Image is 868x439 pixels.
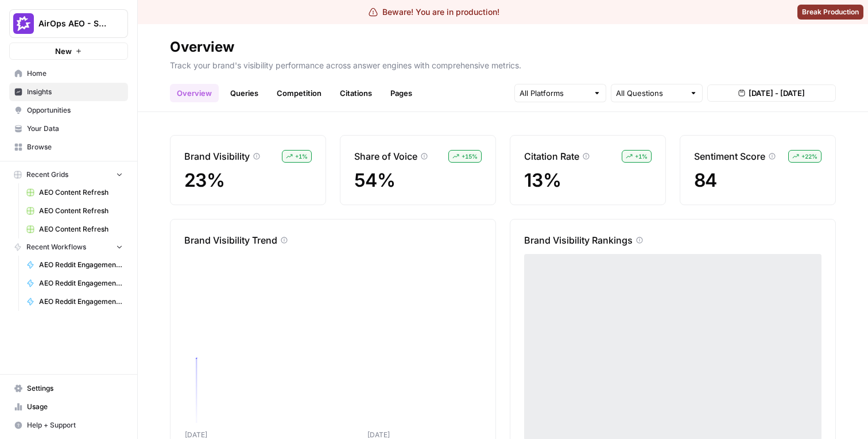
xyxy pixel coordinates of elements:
p: Sentiment Score [694,149,765,163]
a: Settings [9,379,128,398]
span: Usage [27,402,123,412]
a: AEO Content Refresh [21,220,128,238]
span: + 15 % [462,152,478,161]
a: AEO Reddit Engagement - Fork [21,274,128,292]
span: Recent Workflows [26,242,86,252]
button: New [9,43,128,60]
a: Browse [9,138,128,156]
a: AEO Reddit Engagement - Fork [21,292,128,311]
span: AEO Reddit Engagement - Fork [39,278,123,288]
span: Break Production [802,7,859,17]
tspan: [DATE] [185,430,207,439]
span: Settings [27,383,123,394]
p: Brand Visibility Trend [184,233,277,247]
a: AEO Reddit Engagement - Fork [21,256,128,274]
a: Insights [9,83,128,101]
span: AEO Content Refresh [39,224,123,234]
span: AEO Content Refresh [39,206,123,216]
span: 54% [354,169,395,191]
input: All Platforms [520,87,588,99]
a: Home [9,64,128,83]
button: Recent Grids [9,166,128,183]
button: Break Production [797,5,863,20]
a: Pages [383,84,419,102]
span: 13% [524,169,561,191]
tspan: [DATE] [367,430,390,439]
span: AEO Reddit Engagement - Fork [39,296,123,307]
span: Opportunities [27,105,123,115]
a: Usage [9,398,128,416]
a: Competition [270,84,328,102]
a: Queries [223,84,265,102]
p: Brand Visibility Rankings [524,233,633,247]
span: Browse [27,142,123,152]
button: Recent Workflows [9,238,128,256]
p: Track your brand's visibility performance across answer engines with comprehensive metrics. [170,56,836,71]
span: AirOps AEO - Single Brand (Gong) [38,18,108,29]
span: Help + Support [27,420,123,430]
a: AEO Content Refresh [21,183,128,202]
span: Recent Grids [26,170,68,180]
span: AEO Content Refresh [39,187,123,198]
a: Citations [333,84,379,102]
a: AEO Content Refresh [21,202,128,220]
input: All Questions [616,87,685,99]
span: [DATE] - [DATE] [749,87,805,99]
img: AirOps AEO - Single Brand (Gong) Logo [13,13,34,34]
div: Overview [170,38,234,56]
div: Beware! You are in production! [369,6,499,18]
button: Workspace: AirOps AEO - Single Brand (Gong) [9,9,128,38]
span: New [55,45,72,57]
span: + 1 % [635,152,648,161]
button: [DATE] - [DATE] [707,84,836,102]
span: 23% [184,169,224,191]
a: Opportunities [9,101,128,120]
p: Share of Voice [354,149,417,163]
span: Home [27,68,123,79]
button: Help + Support [9,416,128,434]
p: Brand Visibility [184,149,250,163]
span: Insights [27,87,123,97]
span: + 22 % [801,152,817,161]
p: Citation Rate [524,149,579,163]
span: 84 [694,169,717,191]
a: Overview [170,84,219,102]
span: AEO Reddit Engagement - Fork [39,260,123,270]
span: Your Data [27,124,123,134]
span: + 1 % [295,152,308,161]
a: Your Data [9,120,128,138]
